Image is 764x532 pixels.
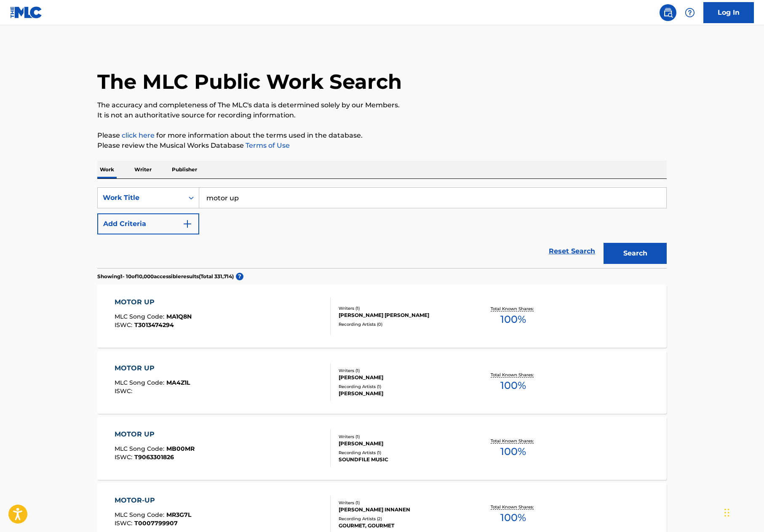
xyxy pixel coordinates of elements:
p: Please review the Musical Works Database [97,141,667,151]
span: ISWC : [115,321,134,329]
p: Writer [132,161,154,178]
div: MOTOR UP [115,363,190,373]
a: MOTOR UPMLC Song Code:MA1Q8NISWC:T3013474294Writers (1)[PERSON_NAME] [PERSON_NAME]Recording Artis... [97,285,667,348]
span: MLC Song Code : [115,379,166,386]
form: Search Form [97,187,667,268]
div: Help [681,4,698,21]
span: MLC Song Code : [115,313,166,320]
img: MLC Logo [10,6,43,19]
h1: The MLC Public Work Search [97,69,402,94]
p: Showing 1 - 10 of 10,000 accessible results (Total 331,714 ) [97,273,234,280]
span: MLC Song Code : [115,445,166,452]
span: T0007799907 [134,519,178,527]
img: 9d2ae6d4665cec9f34b9.svg [182,219,192,229]
div: MOTOR UP [115,429,195,439]
span: ISWC : [115,387,134,395]
a: MOTOR UPMLC Song Code:MA4Z1LISWC:Writers (1)[PERSON_NAME]Recording Artists (1)[PERSON_NAME]Total ... [97,351,667,414]
span: ISWC : [115,453,134,461]
span: 100 % [500,312,526,327]
a: click here [122,131,155,139]
div: Recording Artists ( 2 ) [339,516,466,522]
p: Work [97,161,117,178]
span: MR3G7L [166,511,191,519]
img: help [685,8,695,18]
div: Writers ( 1 ) [339,434,466,440]
div: [PERSON_NAME] [339,374,466,381]
div: [PERSON_NAME] [339,440,466,447]
button: Search [604,243,667,264]
p: Total Known Shares: [491,504,536,510]
div: Writers ( 1 ) [339,305,466,311]
a: Terms of Use [244,141,290,149]
div: Work Title [103,193,179,203]
img: search [663,8,673,18]
div: [PERSON_NAME] INNANEN [339,506,466,513]
span: ? [236,273,243,280]
div: [PERSON_NAME] [PERSON_NAME] [339,311,466,319]
a: MOTOR UPMLC Song Code:MB00MRISWC:T9063301826Writers (1)[PERSON_NAME]Recording Artists (1)SOUNDFIL... [97,417,667,480]
div: Drag [724,500,729,525]
span: 100 % [500,510,526,525]
div: Recording Artists ( 1 ) [339,383,466,390]
span: T3013474294 [134,321,174,329]
div: Writers ( 1 ) [339,500,466,506]
div: SOUNDFILE MUSIC [339,456,466,463]
span: T9063301826 [134,453,174,461]
iframe: Chat Widget [722,492,764,532]
p: The accuracy and completeness of The MLC's data is determined solely by our Members. [97,100,667,110]
p: Publisher [169,161,200,178]
p: Total Known Shares: [491,306,536,312]
span: 100 % [500,444,526,459]
span: 100 % [500,378,526,393]
a: Reset Search [545,242,599,261]
div: MOTOR UP [115,297,192,307]
div: GOURMET, GOURMET [339,522,466,529]
a: Public Search [660,4,676,21]
button: Add Criteria [97,213,199,234]
a: Log In [703,2,754,23]
span: MB00MR [166,445,195,452]
span: MA4Z1L [166,379,190,386]
p: Total Known Shares: [491,372,536,378]
p: Total Known Shares: [491,438,536,444]
div: Writers ( 1 ) [339,367,466,374]
p: It is not an authoritative source for recording information. [97,110,667,120]
span: ISWC : [115,519,134,527]
div: [PERSON_NAME] [339,390,466,397]
span: MA1Q8N [166,313,192,320]
div: Recording Artists ( 0 ) [339,321,466,327]
span: MLC Song Code : [115,511,166,519]
p: Please for more information about the terms used in the database. [97,130,667,141]
div: Recording Artists ( 1 ) [339,450,466,456]
div: MOTOR-UP [115,495,191,505]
